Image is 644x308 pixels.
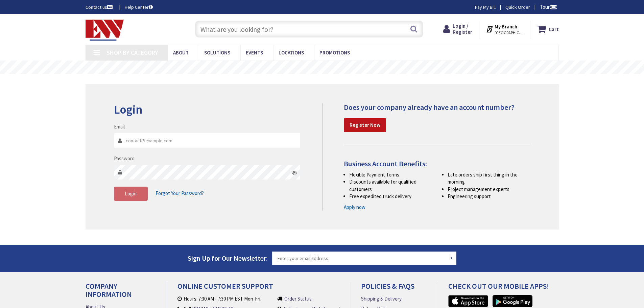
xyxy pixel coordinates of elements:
[114,187,148,201] button: Login
[125,190,137,197] span: Login
[549,23,559,35] strong: Cart
[448,171,530,186] li: Late orders ship first thing in the morning
[246,49,263,56] span: Events
[540,4,557,10] span: Tour
[537,23,559,35] a: Cart
[344,160,530,168] h4: Business Account Benefits:
[349,171,432,178] li: Flexible Payment Terms
[319,49,350,56] span: Promotions
[204,49,230,56] span: Solutions
[349,178,432,193] li: Discounts available for qualified customers
[344,103,530,111] h4: Does your company already have an account number?
[114,103,301,116] h2: Login
[486,23,523,35] div: My Branch [GEOGRAPHIC_DATA], [GEOGRAPHIC_DATA]
[173,49,189,56] span: About
[279,49,304,56] span: Locations
[361,295,402,302] a: Shipping & Delivery
[86,282,157,303] h4: Company Information
[188,254,268,262] span: Sign Up for Our Newsletter:
[114,133,301,148] input: Email
[448,282,564,295] h4: Check out Our Mobile Apps!
[284,295,312,302] a: Order Status
[344,204,365,211] a: Apply now
[453,23,472,35] span: Login / Register
[292,170,297,175] i: Click here to show/hide password
[106,49,158,56] span: Shop By Category
[156,187,204,200] a: Forgot Your Password?
[475,4,496,10] a: Pay My Bill
[361,282,427,295] h4: Policies & FAQs
[495,30,523,35] span: [GEOGRAPHIC_DATA], [GEOGRAPHIC_DATA]
[495,23,517,30] strong: My Branch
[195,21,423,38] input: What are you looking for?
[448,186,530,193] li: Project management experts
[156,190,204,196] span: Forgot Your Password?
[448,193,530,200] li: Engineering support
[344,118,386,132] a: Register Now
[443,23,472,35] a: Login / Register
[114,155,135,162] label: Password
[177,282,340,295] h4: Online Customer Support
[177,295,271,302] li: Hours: 7:30 AM - 7:30 PM EST Mon-Fri.
[349,193,432,200] li: Free expedited truck delivery
[505,4,530,10] a: Quick Order
[261,64,384,71] rs-layer: Free Same Day Pickup at 19 Locations
[350,122,380,128] strong: Register Now
[86,4,114,10] a: Contact us
[125,4,153,10] a: Help Center
[86,20,124,41] img: Electrical Wholesalers, Inc.
[114,123,125,130] label: Email
[272,252,457,265] input: Enter your email address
